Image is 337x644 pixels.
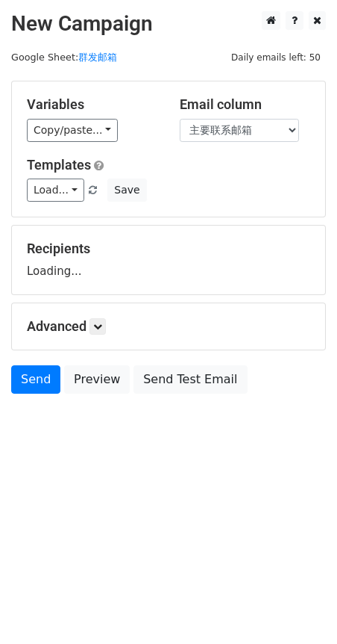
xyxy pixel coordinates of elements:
[27,241,310,257] h5: Recipients
[133,365,247,394] a: Send Test Email
[11,52,117,63] small: Google Sheet:
[27,179,84,202] a: Load...
[11,11,326,37] h2: New Campaign
[107,179,146,202] button: Save
[27,157,91,173] a: Templates
[78,52,117,63] a: 群发邮箱
[27,241,310,279] div: Loading...
[226,49,326,66] span: Daily emails left: 50
[226,52,326,63] a: Daily emails left: 50
[11,365,60,394] a: Send
[27,318,310,335] h5: Advanced
[180,96,310,113] h5: Email column
[27,96,157,113] h5: Variables
[27,119,118,142] a: Copy/paste...
[64,365,130,394] a: Preview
